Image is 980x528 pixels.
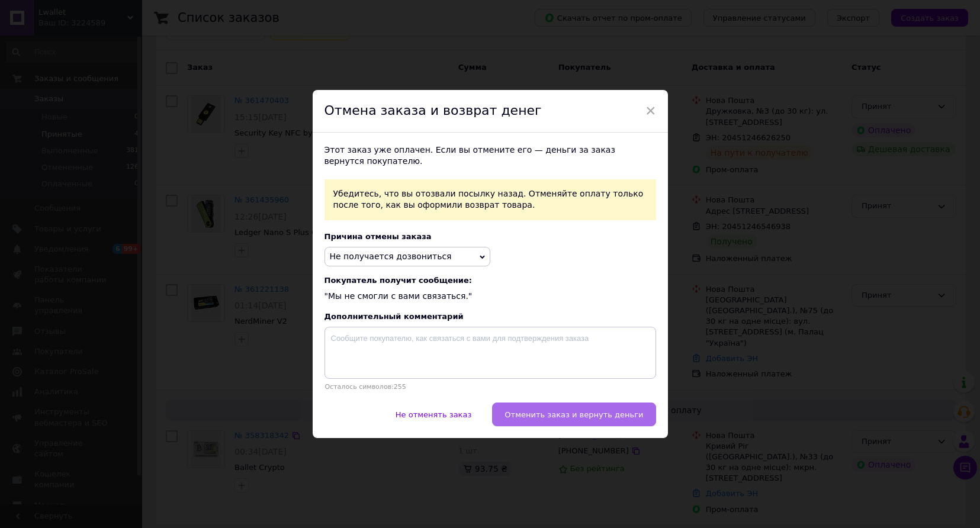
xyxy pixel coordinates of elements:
div: Дополнительный комментарий [324,312,656,321]
div: "Мы не смогли с вами связаться." [324,276,656,302]
span: × [645,101,656,121]
button: Не отменять заказ [383,403,484,426]
div: Отмена заказа и возврат денег [313,90,668,133]
div: Осталось символов: 255 [324,383,656,391]
div: Причина отмены заказа [324,232,656,241]
button: Отменить заказ и вернуть деньги [492,403,656,426]
span: Не отменять заказ [396,410,472,419]
span: Отменить заказ и вернуть деньги [505,410,643,419]
span: Не получается дозвониться [330,252,452,261]
div: Убедитесь, что вы отозвали посылку назад. Отменяйте оплату только после того, как вы оформили воз... [324,179,656,220]
span: Покупатель получит сообщение: [324,276,656,285]
div: Этот заказ уже оплачен. Если вы отмените его — деньги за заказ вернутся покупателю. [324,144,656,168]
